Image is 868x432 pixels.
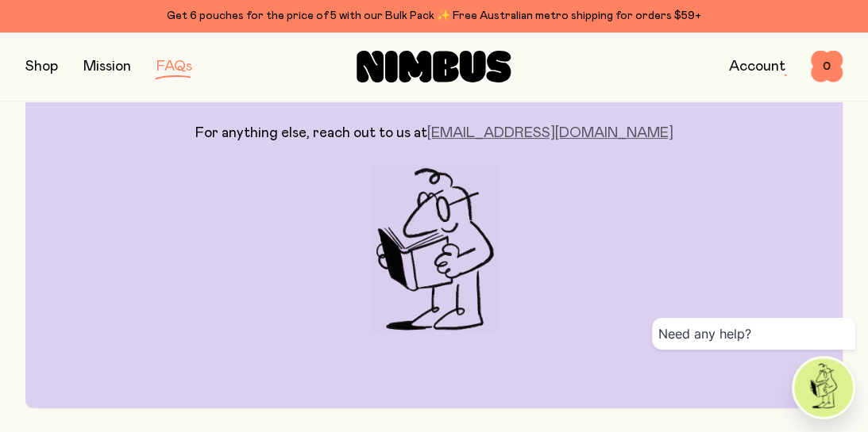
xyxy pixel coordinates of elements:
a: [EMAIL_ADDRESS][DOMAIN_NAME] [427,126,673,140]
a: Account [729,59,785,74]
img: agent [794,358,853,417]
a: FAQs [156,59,192,74]
button: 0 [811,51,843,82]
div: Need any help? [652,318,855,350]
div: Get 6 pouches for the price of 5 with our Bulk Pack ✨ Free Australian metro shipping for orders $59+ [25,6,843,25]
a: Mission [83,59,131,74]
p: For anything else, reach out to us at [195,124,673,143]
